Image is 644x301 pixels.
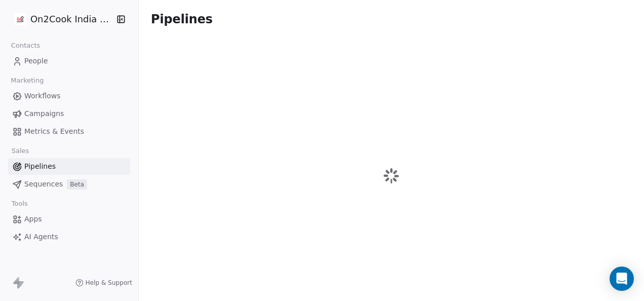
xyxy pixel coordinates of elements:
span: Apps [24,214,42,224]
span: Beta [67,179,87,190]
span: Marketing [7,73,48,88]
a: Workflows [8,88,130,104]
a: Metrics & Events [8,123,130,140]
span: Campaigns [24,108,64,119]
a: People [8,53,130,69]
div: Open Intercom Messenger [610,267,634,291]
a: SequencesBeta [8,176,130,193]
span: Tools [7,196,32,211]
a: Pipelines [8,158,130,175]
span: People [24,56,48,66]
span: Metrics & Events [24,126,84,137]
a: AI Agents [8,229,130,245]
span: Workflows [24,91,61,101]
button: On2Cook India Pvt. Ltd. [12,11,109,28]
span: Help & Support [86,279,132,287]
span: AI Agents [24,232,58,242]
span: Sales [7,143,33,159]
span: On2Cook India Pvt. Ltd. [30,13,114,26]
a: Apps [8,211,130,228]
span: Sequences [24,179,63,190]
a: Campaigns [8,105,130,122]
span: Pipelines [24,161,56,172]
img: on2cook%20logo-04%20copy.jpg [14,13,26,25]
a: Help & Support [75,279,132,287]
span: Pipelines [151,12,213,26]
span: Contacts [7,38,45,53]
